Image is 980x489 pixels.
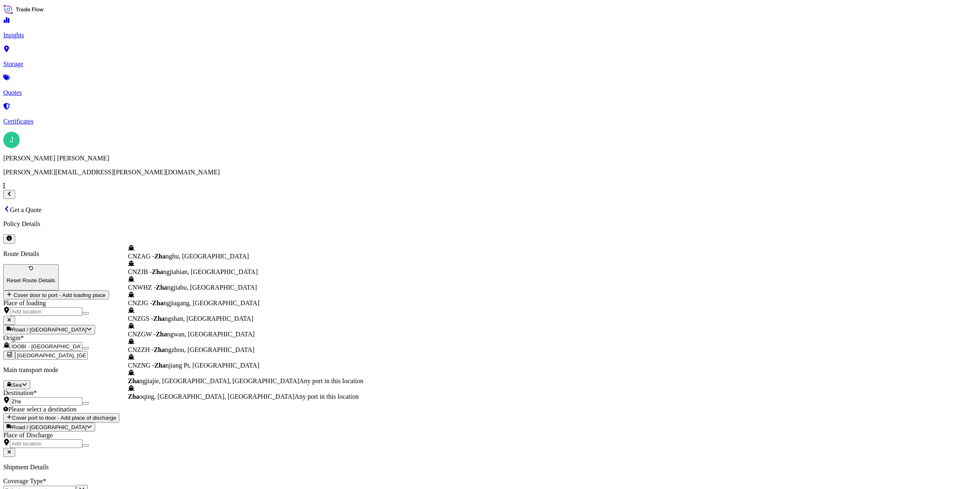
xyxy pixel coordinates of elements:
[128,244,363,400] div: Show suggestions
[128,377,139,384] b: Zha
[153,315,165,322] b: Zha
[7,277,55,283] p: Reset Route Details
[3,423,95,432] button: Select transport
[128,331,255,338] span: CNZGW - ngwan, [GEOGRAPHIC_DATA]
[294,393,358,400] span: Any port in this location
[154,253,166,260] b: Zha
[10,439,82,448] input: Place of Discharge
[82,312,89,315] button: Show suggestions
[12,424,87,430] span: Road / [GEOGRAPHIC_DATA]
[128,377,299,384] span: ngjiajie, [GEOGRAPHIC_DATA], [GEOGRAPHIC_DATA]
[10,397,82,406] input: Destination
[82,402,89,404] button: Show suggestions
[3,464,977,471] p: Shipment Details
[154,346,165,353] b: Zha
[3,32,977,39] p: Insights
[3,206,977,214] p: Get a Quote
[3,366,977,374] p: Main transport mode
[128,315,253,322] span: CNZGS - ngshan, [GEOGRAPHIC_DATA]
[3,334,977,342] div: Origin
[128,346,255,353] span: CNZZH - ngzhou, [GEOGRAPHIC_DATA]
[3,406,977,413] div: Please select a destination
[3,250,977,258] p: Route Details
[156,331,167,338] b: Zha
[15,351,88,360] input: Text to appear on certificate
[3,169,977,176] p: [PERSON_NAME][EMAIL_ADDRESS][PERSON_NAME][DOMAIN_NAME]
[12,415,116,421] span: Cover port to door - Add place of discharge
[10,307,82,316] input: Place of loading
[152,299,164,306] b: Zha
[299,377,363,384] span: Any port in this location
[154,362,166,369] b: Zha
[128,393,139,400] b: Zha
[3,118,977,125] p: Certificates
[128,284,257,291] span: CNWHZ - ngjiabu, [GEOGRAPHIC_DATA]
[3,432,977,439] div: Place of Discharge
[3,389,977,397] div: Destination
[128,393,294,400] span: oqing, [GEOGRAPHIC_DATA], [GEOGRAPHIC_DATA]
[3,478,46,484] label: Coverage Type
[3,89,977,96] p: Quotes
[10,136,14,144] span: J
[152,268,163,275] b: Zha
[3,220,977,228] p: Policy Details
[82,347,89,350] button: Show suggestions
[128,299,260,306] span: CNZJG - ngjiagang, [GEOGRAPHIC_DATA]
[128,268,258,275] span: CNZJB - ngjiabian, [GEOGRAPHIC_DATA]
[3,380,30,389] button: Select transport
[14,292,106,298] span: Cover door to port - Add loading place
[12,382,22,388] span: Sea
[3,155,977,162] p: [PERSON_NAME] [PERSON_NAME]
[128,253,249,260] span: CNZAG - nghu, [GEOGRAPHIC_DATA]
[156,284,167,291] b: Zha
[3,299,977,307] div: Place of loading
[12,327,87,333] span: Road / [GEOGRAPHIC_DATA]
[128,362,260,369] span: CNZNG - njiang Pt, [GEOGRAPHIC_DATA]
[82,444,89,447] button: Show suggestions
[3,60,977,68] p: Storage
[10,342,82,351] input: Origin
[3,325,95,334] button: Select transport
